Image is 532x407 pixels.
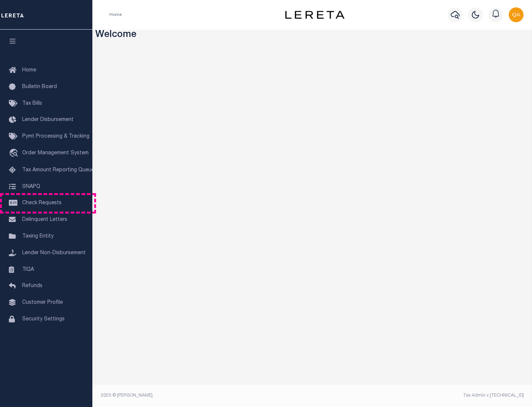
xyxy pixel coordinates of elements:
[95,30,529,41] h3: Welcome
[318,392,524,399] div: Tax Admin v.[TECHNICAL_ID]
[22,217,67,222] span: Delinquent Letters
[95,392,313,399] div: 2025 © [PERSON_NAME].
[22,250,86,256] span: Lender Non-Disbursement
[22,101,42,106] span: Tax Bills
[9,149,21,158] i: travel_explore
[22,184,40,189] span: SNAPQ
[22,201,62,206] span: Check Requests
[22,300,63,305] span: Customer Profile
[109,11,122,18] li: Home
[22,117,74,122] span: Lender Disbursement
[22,134,89,139] span: Pymt Processing & Tracking
[22,234,54,239] span: Taxing Entity
[22,84,57,90] span: Bulletin Board
[22,317,65,322] span: Security Settings
[22,267,34,272] span: TIQA
[22,68,36,73] span: Home
[22,283,42,289] span: Refunds
[285,11,344,19] img: logo-dark.svg
[22,151,89,156] span: Order Management System
[22,168,94,173] span: Tax Amount Reporting Queue
[509,7,524,22] img: svg+xml;base64,PHN2ZyB4bWxucz0iaHR0cDovL3d3dy53My5vcmcvMjAwMC9zdmciIHBvaW50ZXItZXZlbnRzPSJub25lIi...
